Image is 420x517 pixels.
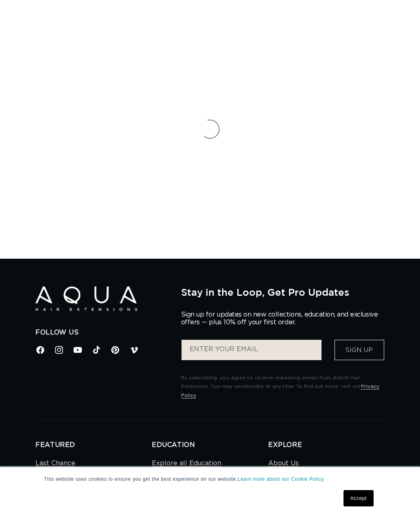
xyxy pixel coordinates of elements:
p: By subscribing, you agree to receive marketing emails from AQUA Hair Extensions. You may unsubscr... [181,374,385,400]
a: Explore all Education [152,458,221,469]
a: Learn more about our Cookie Policy. [238,476,325,482]
a: Accept [343,490,374,506]
a: About Us [268,458,299,469]
p: This website uses cookies to ensure you get the best experience on our website. [44,475,376,483]
button: Sign Up [335,340,384,360]
h2: EXPLORE [268,441,385,449]
h2: EDUCATION [152,441,268,449]
p: Sign up for updates on new collections, education, and exclusive offers — plus 10% off your first... [181,311,385,326]
h2: Stay in the Loop, Get Pro Updates [181,286,385,298]
h2: FEATURED [35,441,152,449]
a: Privacy Policy [181,384,379,398]
a: Last Chance [35,458,75,469]
h2: Follow Us [35,328,169,337]
input: ENTER YOUR EMAIL [182,340,322,360]
img: Aqua Hair Extensions [35,286,137,311]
